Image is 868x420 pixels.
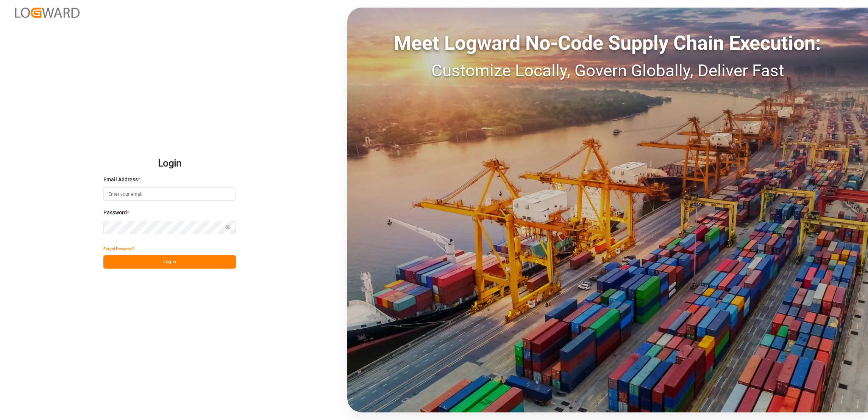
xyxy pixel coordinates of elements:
[103,255,236,269] button: Log In
[15,8,80,18] img: Logward_new_orange.png
[347,28,868,58] div: Meet Logward No-Code Supply Chain Execution:
[103,151,236,176] h2: Login
[103,209,127,217] span: Password
[103,242,134,255] button: Forgot Password?
[103,176,138,184] span: Email Address
[347,58,868,83] div: Customize Locally, Govern Globally, Deliver Fast
[103,187,236,201] input: Enter your email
